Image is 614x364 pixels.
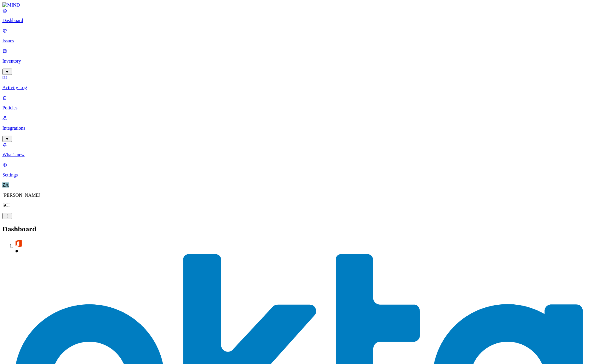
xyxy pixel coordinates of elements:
[2,193,612,198] p: [PERSON_NAME]
[2,162,612,178] a: Settings
[2,105,612,111] p: Policies
[2,75,612,90] a: Activity Log
[2,2,612,8] a: MIND
[2,85,612,90] p: Activity Log
[2,182,9,188] span: ZA
[2,142,612,157] a: What's new
[2,152,612,157] p: What's new
[2,8,612,23] a: Dashboard
[2,18,612,23] p: Dashboard
[2,225,612,233] h2: Dashboard
[2,2,20,8] img: MIND
[2,203,612,208] p: SCI
[2,28,612,44] a: Issues
[2,95,612,111] a: Policies
[2,58,612,64] p: Inventory
[2,38,612,44] p: Issues
[2,126,612,131] p: Integrations
[2,48,612,74] a: Inventory
[14,239,23,247] img: svg%3e
[2,172,612,178] p: Settings
[2,115,612,141] a: Integrations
